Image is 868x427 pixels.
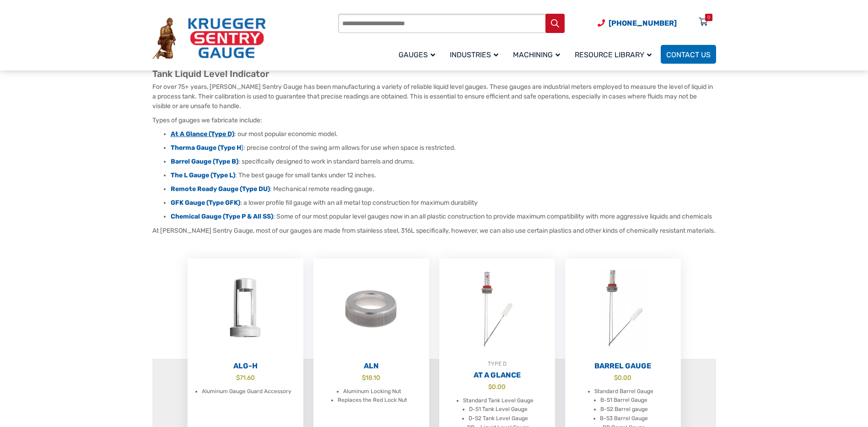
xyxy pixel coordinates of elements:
div: 0 [707,14,710,21]
bdi: 0.00 [488,383,506,390]
li: B-S3 Barrel Gauge [600,414,648,423]
img: ALN [313,258,429,359]
li: D-S2 Tank Level Gauge [469,414,528,423]
strong: Therma Gauge (Type H [171,144,241,152]
a: Remote Ready Gauge (Type DU) [171,185,270,193]
span: Machining [513,50,560,59]
h2: At A Glance [439,371,555,380]
h2: Tank Liquid Level Indicator [152,68,716,80]
a: GFK Gauge (Type GFK) [171,199,240,207]
li: D-S1 Tank Level Gauge [469,405,528,414]
li: B-S2 Barrel gauge [600,405,648,414]
span: [PHONE_NUMBER] [609,19,677,27]
img: At A Glance [439,258,555,359]
li: B-S1 Barrel Gauge [600,396,647,405]
p: Types of gauges we fabricate include: [152,115,716,125]
a: Resource Library [569,44,661,65]
li: : our most popular economic model. [171,130,716,139]
li: Aluminum Locking Nut [343,387,401,396]
bdi: 71.60 [236,374,255,381]
li: : Some of our most popular level gauges now in an all plastic construction to provide maximum com... [171,212,716,221]
a: The L Gauge (Type L) [171,171,235,179]
div: TYPE D [439,359,555,368]
li: : specifically designed to work in standard barrels and drums. [171,157,716,166]
span: Gauges [399,50,435,59]
h2: ALG-H [188,361,303,371]
span: $ [236,374,240,381]
li: : a lower profile fill gauge with an all metal top construction for maximum durability [171,198,716,208]
li: : Mechanical remote reading gauge. [171,185,716,194]
span: $ [362,374,366,381]
p: For over 75+ years, [PERSON_NAME] Sentry Gauge has been manufacturing a variety of reliable liqui... [152,82,716,111]
li: : precise control of the swing arm allows for use when space is restricted. [171,143,716,153]
span: Contact Us [666,50,711,59]
img: Krueger Sentry Gauge [152,17,266,60]
a: Chemical Gauge (Type P & All SS) [171,213,273,220]
li: Aluminum Gauge Guard Accessory [202,387,291,396]
a: Machining [507,44,569,65]
li: Standard Tank Level Gauge [463,396,534,405]
a: Phone Number (920) 434-8860 [598,17,677,29]
img: Barrel Gauge [565,258,681,359]
li: : The best gauge for small tanks under 12 inches. [171,171,716,180]
a: Gauges [393,44,444,65]
span: Industries [450,50,498,59]
img: ALG-OF [188,258,303,359]
a: Barrel Gauge (Type B) [171,158,238,165]
li: Replaces the Red Lock Nut [338,396,407,405]
a: At A Glance (Type D) [171,130,234,138]
h2: Barrel Gauge [565,361,681,371]
a: Therma Gauge (Type H) [171,144,243,152]
bdi: 18.10 [362,374,380,381]
p: At [PERSON_NAME] Sentry Gauge, most of our gauges are made from stainless steel, 316L specificall... [152,226,716,235]
bdi: 0.00 [614,374,631,381]
span: Resource Library [575,50,652,59]
a: Industries [444,44,507,65]
a: Contact Us [661,45,716,64]
li: Standard Barrel Gauge [594,387,653,396]
span: $ [614,374,618,381]
span: $ [488,383,492,390]
h2: ALN [313,361,429,371]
